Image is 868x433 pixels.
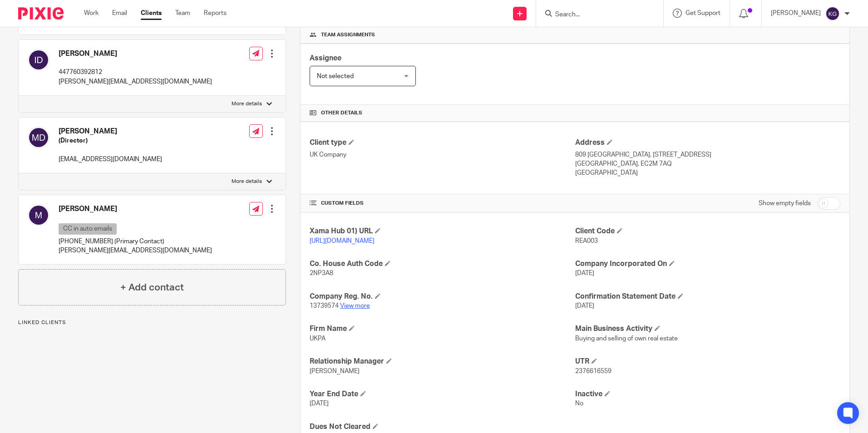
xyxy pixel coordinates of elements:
[575,368,612,374] span: 2376616559
[120,280,184,295] h4: + Add contact
[59,77,212,86] p: [PERSON_NAME][EMAIL_ADDRESS][DOMAIN_NAME]
[232,100,262,108] p: More details
[59,68,212,77] p: 447760392812
[310,422,575,432] h4: Dues Not Cleared
[204,9,227,18] a: Reports
[575,138,840,148] h4: Address
[28,127,49,148] img: svg%3E
[310,357,575,366] h4: Relationship Manager
[310,226,575,236] h4: Xama Hub 01) URL
[310,292,575,301] h4: Company Reg. No.
[59,155,162,164] p: [EMAIL_ADDRESS][DOMAIN_NAME]
[759,199,811,208] label: Show empty fields
[575,292,840,301] h4: Confirmation Statement Date
[310,238,375,244] a: [URL][DOMAIN_NAME]
[141,9,162,18] a: Clients
[310,335,325,342] span: UKPA
[28,204,49,226] img: svg%3E
[310,303,339,309] span: 13739574
[310,324,575,334] h4: Firm Name
[310,400,329,407] span: [DATE]
[321,31,375,39] span: Team assignments
[59,204,212,214] h4: [PERSON_NAME]
[575,335,678,342] span: Buying and selling of own real estate
[686,10,720,16] span: Get Support
[310,389,575,399] h4: Year End Date
[575,303,594,309] span: [DATE]
[18,319,286,326] p: Linked clients
[59,49,212,59] h4: [PERSON_NAME]
[18,7,64,20] img: Pixie
[175,9,190,18] a: Team
[232,178,262,185] p: More details
[771,9,821,18] p: [PERSON_NAME]
[310,270,333,276] span: 2NP3A8
[59,127,162,136] h4: [PERSON_NAME]
[59,237,212,246] p: [PHONE_NUMBER] (Primary Contact)
[112,9,127,18] a: Email
[59,136,162,145] h5: (Director)
[575,150,840,159] p: 809 [GEOGRAPHIC_DATA], [STREET_ADDRESS]
[59,246,212,255] p: [PERSON_NAME][EMAIL_ADDRESS][DOMAIN_NAME]
[340,303,370,309] a: View more
[575,226,840,236] h4: Client Code
[317,73,354,79] span: Not selected
[310,54,341,62] span: Assignee
[575,389,840,399] h4: Inactive
[575,238,598,244] span: REA003
[575,159,840,168] p: [GEOGRAPHIC_DATA], EC2M 7AQ
[825,6,840,21] img: svg%3E
[310,138,575,148] h4: Client type
[575,270,594,276] span: [DATE]
[321,109,362,117] span: Other details
[59,223,117,235] p: CC in auto emails
[310,200,575,207] h4: CUSTOM FIELDS
[84,9,99,18] a: Work
[575,168,840,177] p: [GEOGRAPHIC_DATA]
[310,259,575,269] h4: Co. House Auth Code
[310,150,575,159] p: UK Company
[575,357,840,366] h4: UTR
[310,368,360,374] span: [PERSON_NAME]
[554,11,636,19] input: Search
[575,259,840,269] h4: Company Incorporated On
[575,400,583,407] span: No
[28,49,49,71] img: svg%3E
[575,324,840,334] h4: Main Business Activity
